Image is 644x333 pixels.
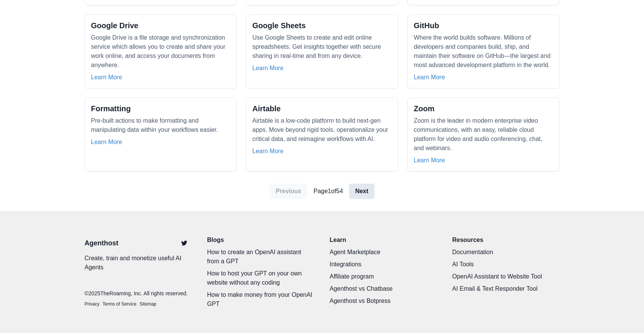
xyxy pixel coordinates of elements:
p: Page 1 of 54 [314,187,343,196]
h2: Formatting [91,104,131,113]
a: Integrations [330,260,437,269]
a: Blogs [207,235,314,245]
h2: Google Sheets [252,21,306,30]
a: Affiliate program [330,272,437,281]
p: Zoom is the leader in modern enterprise video communications, with an easy, reliable cloud platfo... [414,116,553,153]
p: © 2025 TheRoaming, Inc. All rights reserved. [84,290,192,298]
a: Previous [269,184,308,199]
p: Where the world builds software. Millions of developers and companies build, ship, and maintain t... [414,33,553,70]
a: Learn More [414,156,445,165]
a: Documentation [452,248,560,257]
a: Twitter [177,235,192,251]
p: Google Drive is a file storage and synchronization service which allows you to create and share y... [91,33,230,70]
a: Agenthost vs Botpress [330,296,437,306]
p: Use Google Sheets to create and edit online spreadsheets. Get insights together with secure shari... [252,33,392,61]
a: Learn More [252,147,284,156]
a: Next [349,184,375,199]
p: Learn [330,235,437,245]
a: AI Email & Text Responder Tool [452,284,560,293]
a: Terms of Service [102,301,136,307]
a: Sitemap [140,301,156,307]
a: Learn More [252,64,284,73]
h2: GitHub [414,21,439,30]
h2: Airtable [252,104,281,113]
a: Learn More [91,73,122,82]
a: Agenthost [84,238,118,248]
p: Resources [452,235,560,245]
p: Pre-built actions to make formatting and manipulating data within your workflows easier. [91,116,230,134]
a: Learn More [91,138,122,147]
p: Airtable is a low-code platform to build next-gen apps. Move beyond rigid tools, operationalize y... [252,116,392,144]
a: AI Tools [452,260,560,269]
a: Agent Marketplace [330,248,437,257]
a: OpenAI Assistant to Website Tool [452,272,560,281]
h2: Google Drive [91,21,138,30]
a: Privacy [84,301,99,307]
h2: Zoom [414,104,434,113]
a: Agenthost vs Chatbase [330,284,437,293]
a: Learn More [414,73,445,82]
a: How to create an OpenAI assistant from a GPT [207,248,314,266]
a: How to make money from your OpenAI GPT [207,290,314,309]
a: How to host your GPT on your own website without any coding [207,269,314,287]
p: Create, train and monetize useful AI Agents [84,254,192,272]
